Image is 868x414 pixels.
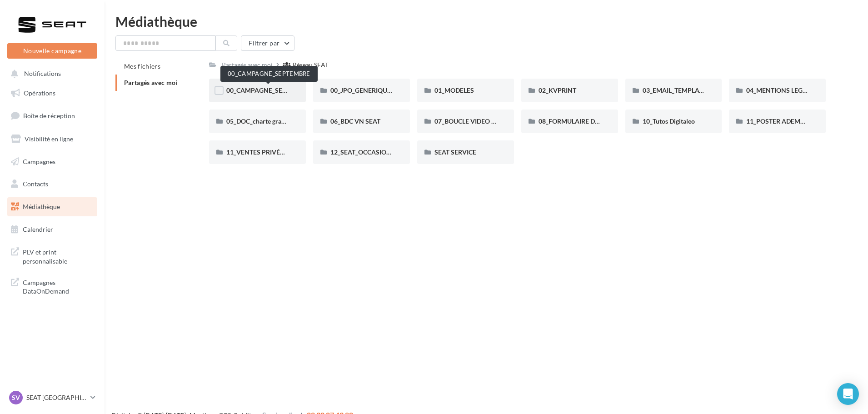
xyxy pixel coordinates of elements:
span: 07_BOUCLE VIDEO ECRAN SHOWROOM [434,117,554,125]
span: Visibilité en ligne [25,135,73,143]
a: Contacts [5,175,99,194]
a: SV SEAT [GEOGRAPHIC_DATA] [7,389,97,406]
span: Notifications [24,70,61,78]
div: Partagés avec moi [222,60,273,70]
div: Réseau SEAT [293,60,329,70]
a: PLV et print personnalisable [5,242,99,269]
span: 11_POSTER ADEME SEAT [746,117,820,125]
span: SV [12,393,20,402]
span: Contacts [23,180,48,188]
a: Visibilité en ligne [5,130,99,149]
a: Médiathèque [5,197,99,216]
span: Mes fichiers [124,62,160,70]
span: Calendrier [23,225,53,233]
span: Campagnes [23,157,55,165]
span: Opérations [24,89,55,97]
span: 00_JPO_GENERIQUE IBIZA ARONA [330,86,433,94]
a: Calendrier [5,220,99,239]
span: 11_VENTES PRIVÉES SEAT [226,148,304,156]
span: 10_Tutos Digitaleo [643,117,695,125]
div: Open Intercom Messenger [837,383,859,405]
span: 00_CAMPAGNE_SEPTEMBRE [226,86,311,94]
button: Nouvelle campagne [7,43,97,59]
span: 06_BDC VN SEAT [330,117,380,125]
div: Médiathèque [115,15,857,28]
p: SEAT [GEOGRAPHIC_DATA] [26,393,87,402]
span: Campagnes DataOnDemand [23,276,94,296]
span: PLV et print personnalisable [23,246,94,265]
span: 05_DOC_charte graphique + Guidelines [226,117,337,125]
span: Partagés avec moi [124,79,178,86]
a: Opérations [5,84,99,103]
span: 04_MENTIONS LEGALES OFFRES PRESSE [746,86,867,94]
span: 01_MODELES [434,86,474,94]
span: 08_FORMULAIRE DE DEMANDE CRÉATIVE [539,117,663,125]
a: Campagnes [5,152,99,171]
span: 02_KVPRINT [539,86,576,94]
span: Médiathèque [23,203,60,210]
span: 12_SEAT_OCCASIONS_GARANTIES [330,148,433,156]
a: Campagnes DataOnDemand [5,273,99,299]
div: 00_CAMPAGNE_SEPTEMBRE [220,66,318,82]
a: Boîte de réception [5,106,99,125]
span: SEAT SERVICE [434,148,476,156]
span: Boîte de réception [23,112,75,120]
button: Filtrer par [241,35,294,51]
span: 03_EMAIL_TEMPLATE HTML SEAT [643,86,742,94]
